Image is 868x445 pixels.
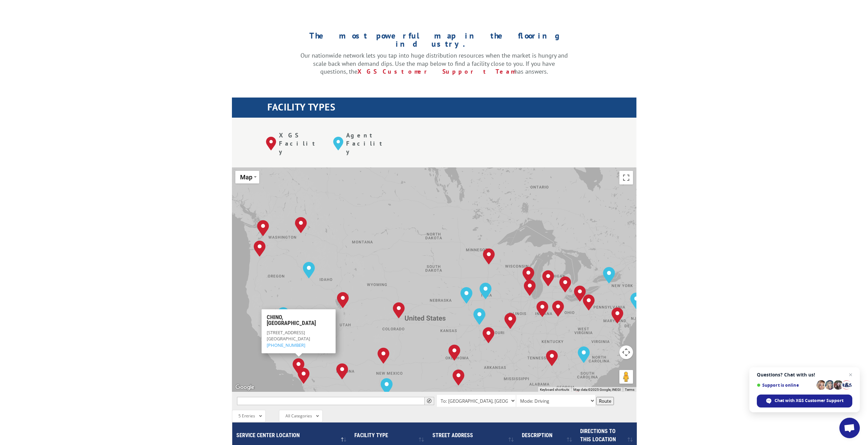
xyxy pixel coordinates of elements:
[448,344,460,361] div: Oklahoma City, OK
[267,102,636,115] h1: FACILITY TYPES
[298,368,310,384] div: San Diego, CA
[542,270,554,286] div: Grand Rapids, MI
[279,131,323,155] p: XGS Facility
[393,302,405,318] div: Denver, CO
[427,399,431,403] span: 
[775,398,843,404] span: Chat with XGS Customer Support
[483,248,495,265] div: Minneapolis, MN
[254,240,266,257] div: Portland, OR
[619,345,633,359] button: Map camera controls
[839,418,860,438] a: Open chat
[573,388,621,391] span: Map data ©2025 Google, INEGI
[303,262,315,278] div: Boise, ID
[523,267,534,283] div: Milwaukee, WI
[504,313,516,329] div: St. Louis, MO
[453,369,465,386] div: Dallas, TX
[574,285,586,302] div: Cleveland, OH
[522,432,553,439] span: Description
[336,363,348,380] div: Phoenix, AZ
[578,346,590,363] div: Charlotte, NC
[625,388,634,391] a: Terms
[357,68,514,75] a: XGS Customer Support Team
[460,287,472,303] div: Omaha, NE
[757,395,852,407] span: Chat with XGS Customer Support
[424,397,434,405] button: 
[267,329,305,336] span: [STREET_ADDRESS]
[235,171,259,183] button: Change map style
[603,267,615,283] div: Rochester, NY
[536,301,548,317] div: Indianapolis, IN
[267,342,305,348] a: [PHONE_NUMBER]
[236,432,300,439] span: Service center location
[257,220,269,236] div: Kent, WA
[267,314,330,329] h3: Chino, [GEOGRAPHIC_DATA]
[381,378,393,395] div: El Paso, TX
[630,293,642,309] div: Elizabeth, NJ
[483,327,495,343] div: Springfield, MO
[337,292,349,308] div: Salt Lake City, UT
[524,280,536,296] div: Chicago, IL
[596,397,614,405] button: Route
[295,217,307,233] div: Spokane, WA
[480,283,491,299] div: Des Moines, IA
[612,307,623,324] div: Baltimore, MD
[378,347,389,364] div: Albuquerque, NM
[234,383,256,392] img: Google
[240,174,252,181] span: Map
[757,372,852,377] span: Questions? Chat with us!
[583,294,595,311] div: Pittsburgh, PA
[619,370,633,384] button: Drag Pegman onto the map to open Street View
[300,51,568,76] p: Our nationwide network lets you tap into huge distribution resources when the market is hungry an...
[346,131,390,155] p: Agent Facility
[546,350,558,366] div: Tunnel Hill, GA
[277,307,289,324] div: Reno, NV
[540,387,569,392] button: Keyboard shortcuts
[238,413,255,419] span: 5 Entries
[328,312,333,317] span: Close
[473,308,485,325] div: Kansas City, MO
[619,171,633,184] button: Toggle fullscreen view
[234,383,256,392] a: Open this area in Google Maps (opens a new window)
[552,300,564,317] div: Dayton, OH
[285,413,312,419] span: All Categories
[559,276,571,293] div: Detroit, MI
[757,383,814,388] span: Support is online
[293,358,305,374] div: Chino, CA
[300,32,568,51] h1: The most powerful map in the flooring industry.
[267,336,310,342] span: [GEOGRAPHIC_DATA]
[432,432,473,439] span: Street Address
[580,428,616,443] span: Directions to this location
[354,432,388,439] span: Facility Type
